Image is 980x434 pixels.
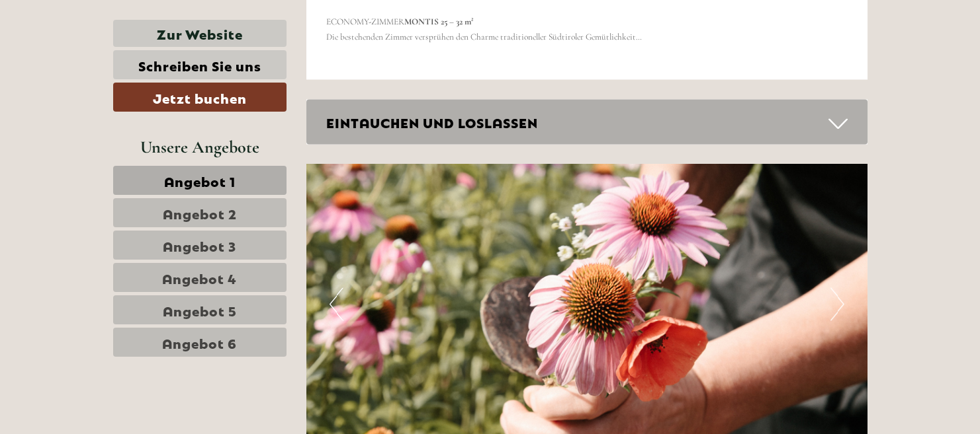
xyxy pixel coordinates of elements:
[164,171,236,190] span: Angebot 1
[306,99,868,145] div: EINTAUCHEN UND LOSLASSEN
[20,64,188,73] small: 13:47
[163,301,237,319] span: Angebot 5
[330,287,343,320] button: Previous
[326,32,642,42] span: Die bestehenden Zimmer versprühen den Charme traditioneller Südtiroler Gemütlichkeit…
[326,17,473,27] span: ECONOMY-ZIMMER
[20,38,188,49] div: [GEOGRAPHIC_DATA]
[163,203,237,222] span: Angebot 2
[163,236,236,254] span: Angebot 3
[830,287,844,320] button: Next
[113,83,287,112] a: Jetzt buchen
[113,50,287,79] a: Schreiben Sie uns
[10,36,195,76] div: Guten Tag, wie können wir Ihnen helfen?
[113,135,287,159] div: Unsere Angebote
[441,17,473,27] strong: 25 – 32 m²
[162,268,237,287] span: Angebot 4
[404,17,439,27] strong: MONTIS
[429,342,521,371] button: Senden
[162,333,237,351] span: Angebot 6
[237,10,285,32] div: [DATE]
[113,20,287,47] a: Zur Website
